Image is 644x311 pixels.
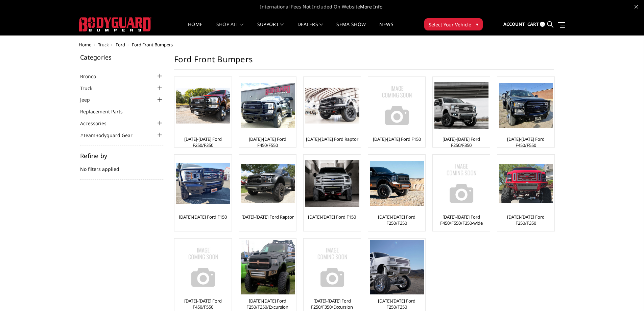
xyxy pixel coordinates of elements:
a: Home [79,42,91,48]
img: No Image [176,240,230,294]
a: Bronco [80,73,104,80]
a: [DATE]-[DATE] Ford F250/F350/Excursion [241,298,294,310]
a: [DATE]-[DATE] Ford F150 [308,214,356,220]
a: Cart 0 [527,15,545,34]
a: Ford [116,42,125,48]
a: Account [503,15,525,34]
a: No Image [434,156,488,210]
a: [DATE]-[DATE] Ford F450/F550 [176,298,230,310]
a: [DATE]-[DATE] Ford F450/F550 [499,136,553,148]
a: #TeamBodyguard Gear [80,132,141,139]
a: [DATE]-[DATE] Ford F250/F350 [499,214,553,226]
a: Replacement Parts [80,108,131,115]
h5: Refine by [80,153,164,159]
a: [DATE]-[DATE] Ford F450/F550/F350-wide [434,214,488,226]
span: ▾ [476,21,478,28]
a: [DATE]-[DATE] Ford F250/F350 [176,136,230,148]
a: [DATE]-[DATE] Ford F250/F350/Excursion [305,298,359,310]
img: No Image [305,240,359,294]
span: Account [503,21,525,27]
a: Jeep [80,96,98,103]
span: 0 [540,22,545,27]
a: [DATE]-[DATE] Ford Raptor [306,136,358,142]
span: Select Your Vehicle [429,21,471,28]
a: [DATE]-[DATE] Ford Raptor [241,214,294,220]
a: Home [188,22,202,35]
img: BODYGUARD BUMPERS [79,17,151,31]
img: No Image [370,79,424,133]
a: [DATE]-[DATE] Ford F450/F550 [241,136,294,148]
a: Truck [98,42,109,48]
a: Accessories [80,120,115,127]
a: [DATE]-[DATE] Ford F250/F350 [370,214,424,226]
a: News [379,22,393,35]
a: Dealers [297,22,323,35]
a: More Info [360,3,382,10]
a: [DATE]-[DATE] Ford F150 [373,136,421,142]
span: Ford Front Bumpers [132,42,173,48]
h5: Categories [80,54,164,60]
h1: Ford Front Bumpers [174,54,554,70]
a: SEMA Show [336,22,366,35]
a: [DATE]-[DATE] Ford F250/F350 [434,136,488,148]
span: Cart [527,21,539,27]
img: No Image [434,156,488,210]
a: Truck [80,85,101,92]
a: No Image [305,240,359,294]
a: [DATE]-[DATE] Ford F150 [179,214,227,220]
a: shop all [216,22,244,35]
a: Support [257,22,284,35]
div: No filters applied [80,153,164,180]
button: Select Your Vehicle [424,18,483,30]
a: [DATE]-[DATE] Ford F250/F350 [370,298,424,310]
